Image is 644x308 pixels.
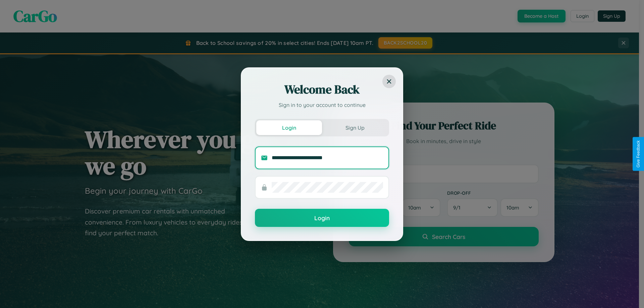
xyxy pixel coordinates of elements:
[255,81,389,98] h2: Welcome Back
[255,101,389,109] p: Sign in to your account to continue
[256,120,322,135] button: Login
[255,209,389,227] button: Login
[636,140,641,168] div: Give Feedback
[322,120,388,135] button: Sign Up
